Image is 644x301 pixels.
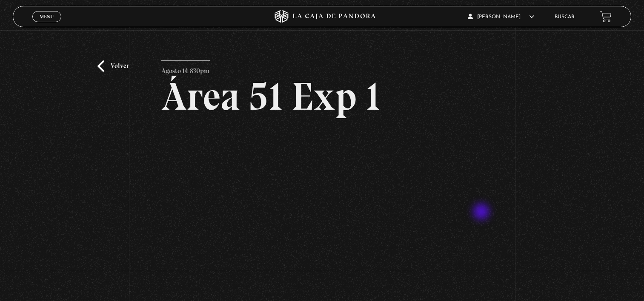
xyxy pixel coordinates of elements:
span: [PERSON_NAME] [468,14,534,20]
span: Menu [40,14,54,19]
span: Cerrar [37,21,57,27]
a: Volver [97,60,129,72]
p: Agosto 14 830pm [161,60,210,77]
a: Buscar [555,14,575,20]
a: View your shopping cart [600,11,612,23]
h2: Área 51 Exp 1 [161,77,483,116]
